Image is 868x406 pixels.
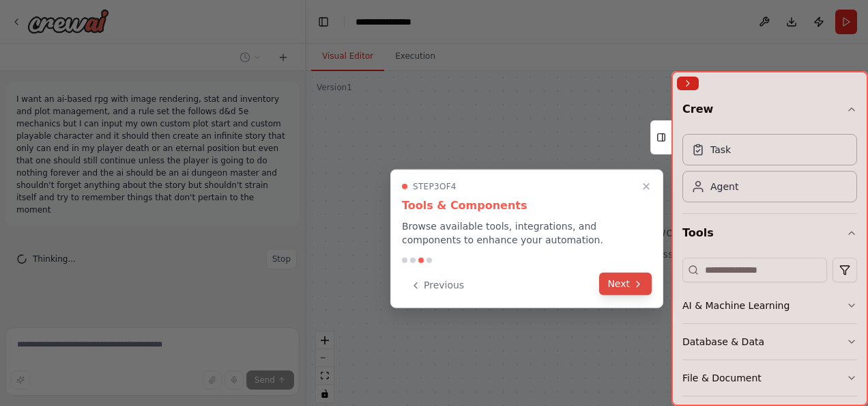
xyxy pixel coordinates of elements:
[599,273,652,295] button: Next
[402,198,652,214] h3: Tools & Components
[402,274,472,297] button: Previous
[314,12,333,31] button: Hide left sidebar
[638,178,654,195] button: Close walkthrough
[402,219,652,247] p: Browse available tools, integrations, and components to enhance your automation.
[413,181,457,192] span: Step 3 of 4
